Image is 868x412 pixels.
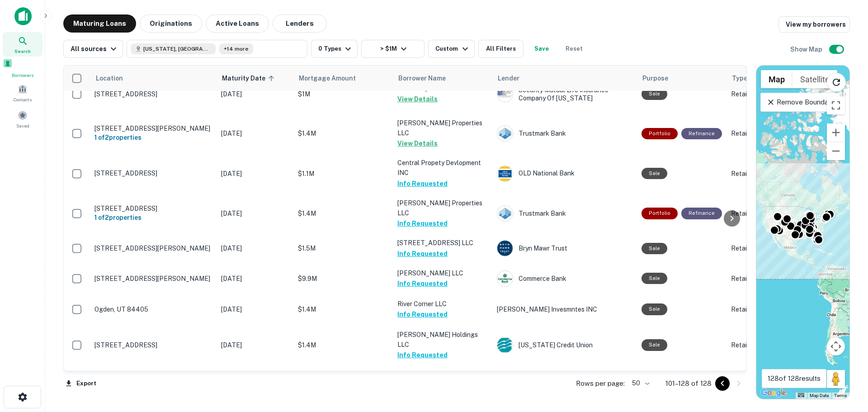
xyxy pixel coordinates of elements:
[642,73,668,84] span: Purpose
[94,305,212,313] p: Ogden, UT 84405
[497,86,632,102] div: Security Mutual Life Insurance Company Of [US_STATE]
[759,387,788,399] a: Open this area in Google Maps (opens a new window)
[397,309,448,320] button: Info Requested
[397,94,438,104] button: View Details
[221,304,289,314] p: [DATE]
[3,107,42,131] a: Saved
[63,377,99,390] button: Export
[143,45,211,53] span: [US_STATE], [GEOGRAPHIC_DATA]
[497,205,632,222] div: Trustmark Bank
[759,387,788,399] img: Google
[527,40,556,58] button: Save your search to get updates of matches that match your search criteria.
[498,73,519,84] span: Lender
[94,213,212,223] h6: 1 of 2 properties
[221,128,289,138] p: [DATE]
[628,377,651,390] div: 50
[393,66,492,91] th: Borrower Name
[397,178,448,189] button: Info Requested
[827,96,845,114] button: Toggle fullscreen view
[3,81,42,105] a: Contacts
[398,73,446,84] span: Borrower Name
[221,274,289,284] p: [DATE]
[642,303,667,315] div: Sale
[681,128,722,139] div: This loan purpose was for refinancing
[834,393,847,398] a: Terms (opens in new tab)
[397,118,488,138] p: [PERSON_NAME] Properties LLC
[299,73,368,84] span: Mortgage Amount
[497,206,513,221] img: picture
[827,73,846,92] button: Reload search area
[298,304,388,314] p: $1.4M
[94,133,212,142] h6: 1 of 2 properties
[397,248,448,259] button: Info Requested
[221,208,289,218] p: [DATE]
[221,243,289,253] p: [DATE]
[221,169,289,179] p: [DATE]
[492,66,637,91] th: Lender
[642,339,667,350] div: Sale
[94,341,212,349] p: [STREET_ADDRESS]
[298,274,388,284] p: $9.9M
[14,7,32,25] img: capitalize-icon.png
[681,208,722,219] div: This loan purpose was for refinancing
[827,123,845,142] button: Zoom in
[497,304,632,314] p: [PERSON_NAME] Invesmntes INC
[397,138,438,149] button: View Details
[3,58,42,79] div: Borrowers
[16,122,29,129] span: Saved
[298,243,388,253] p: $1.5M
[222,73,277,84] span: Maturity Date
[497,166,513,181] img: picture
[478,40,524,58] button: All Filters
[798,393,804,397] button: Keyboard shortcuts
[497,271,513,286] img: picture
[14,96,32,103] span: Contacts
[90,66,217,91] th: Location
[397,238,488,248] p: [STREET_ADDRESS] LLC
[497,241,513,256] img: picture
[298,89,388,99] p: $1M
[94,275,212,283] p: [STREET_ADDRESS][PERSON_NAME]
[397,278,448,289] button: Info Requested
[642,128,678,139] div: This is a portfolio loan with 2 properties
[293,66,393,91] th: Mortgage Amount
[761,70,793,88] button: Show street map
[298,128,388,138] p: $1.4M
[637,66,726,91] th: Purpose
[790,44,824,54] h6: Show Map
[397,299,488,309] p: River Corner LLC
[361,40,425,58] button: > $1M
[94,204,212,213] p: [STREET_ADDRESS]
[14,47,31,55] span: Search
[94,90,212,98] p: [STREET_ADDRESS]
[642,208,678,219] div: This is a portfolio loan with 2 properties
[642,273,667,284] div: Sale
[127,40,307,58] button: [US_STATE], [GEOGRAPHIC_DATA]+14 more
[810,393,829,399] button: Map Data
[497,126,513,141] img: picture
[224,45,249,53] span: +14 more
[63,40,123,58] button: All sources
[397,350,448,360] button: Info Requested
[560,40,589,58] button: Reset
[298,340,388,350] p: $1.4M
[94,169,212,177] p: [STREET_ADDRESS]
[823,340,868,383] iframe: Chat Widget
[497,240,632,256] div: Bryn Mawr Trust
[3,32,42,57] a: Search
[140,14,202,33] button: Originations
[497,125,632,142] div: Trustmark Bank
[756,66,849,399] div: 0 0
[497,337,513,353] img: picture
[778,16,850,33] a: View my borrowers
[827,142,845,160] button: Zoom out
[94,244,212,252] p: [STREET_ADDRESS][PERSON_NAME]
[206,14,269,33] button: Active Loans
[642,168,667,179] div: Sale
[94,124,212,133] p: [STREET_ADDRESS][PERSON_NAME]
[435,43,470,54] div: Custom
[497,270,632,287] div: Commerce Bank
[397,268,488,278] p: [PERSON_NAME] LLC
[715,376,730,391] button: Go to previous page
